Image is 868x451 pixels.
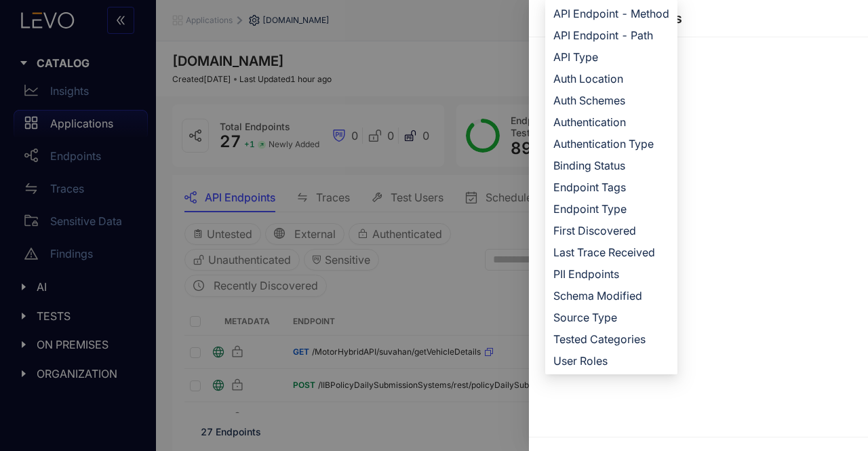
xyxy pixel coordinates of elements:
[553,245,669,260] span: Last Trace Received
[553,136,669,151] span: Authentication Type
[553,158,669,173] span: Binding Status
[545,307,677,328] li: Source Type
[553,223,669,238] span: First Discovered
[545,328,677,350] li: Tested Categories
[553,288,669,303] span: Schema Modified
[545,220,677,241] li: First Discovered
[545,155,677,176] li: Binding Status
[545,46,677,68] li: API Type
[545,198,677,220] li: Endpoint Type
[545,3,677,24] li: API Endpoint - Method
[545,68,677,90] li: Auth Location
[553,267,669,281] span: PII Endpoints
[545,285,677,307] li: Schema Modified
[553,201,669,216] span: Endpoint Type
[545,90,677,111] li: Auth Schemes
[553,71,669,86] span: Auth Location
[545,133,677,155] li: Authentication Type
[553,28,669,43] span: API Endpoint - Path
[553,93,669,108] span: Auth Schemes
[553,180,669,195] span: Endpoint Tags
[553,6,669,21] span: API Endpoint - Method
[553,353,669,368] span: User Roles
[545,176,677,198] li: Endpoint Tags
[545,350,677,372] li: User Roles
[553,332,669,347] span: Tested Categories
[553,310,669,325] span: Source Type
[545,263,677,285] li: PII Endpoints
[574,11,852,26] div: Advanced Filters
[553,115,669,130] span: Authentication
[545,24,677,46] li: API Endpoint - Path
[553,50,669,64] span: API Type
[545,111,677,133] li: Authentication
[545,241,677,263] li: Last Trace Received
